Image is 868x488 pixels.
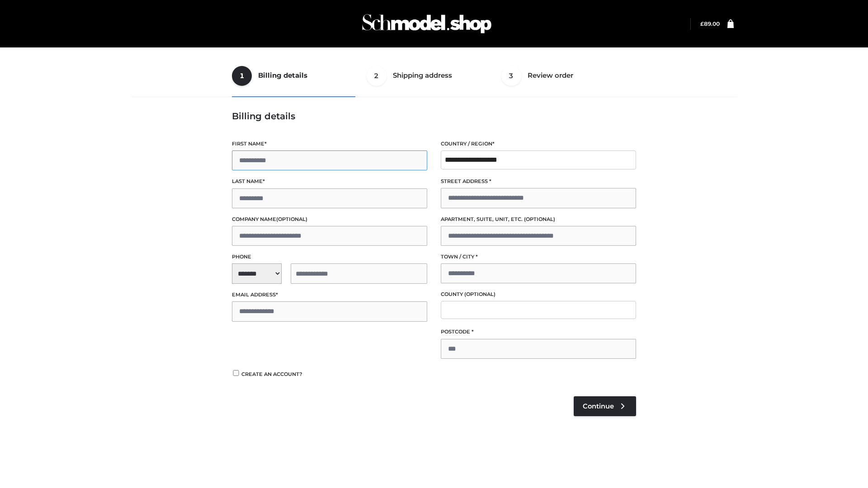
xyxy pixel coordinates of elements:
input: Create an account? [232,370,240,376]
span: (optional) [524,216,555,222]
span: (optional) [464,291,495,297]
span: Create an account? [241,371,302,377]
a: Continue [574,396,636,416]
img: Schmodel Admin 964 [359,6,495,42]
label: Street address [441,177,636,186]
bdi: 89.00 [700,20,720,27]
label: Phone [232,253,427,261]
label: Last name [232,177,427,186]
span: Continue [583,402,614,410]
label: Town / City [441,253,636,261]
span: (optional) [276,216,307,222]
label: Email address [232,291,427,299]
label: Country / Region [441,140,636,148]
label: Company name [232,215,427,224]
span: £ [700,20,704,27]
h3: Billing details [232,111,636,122]
label: County [441,290,636,299]
label: Apartment, suite, unit, etc. [441,215,636,224]
label: First name [232,140,427,148]
a: £89.00 [700,20,720,27]
label: Postcode [441,328,636,336]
